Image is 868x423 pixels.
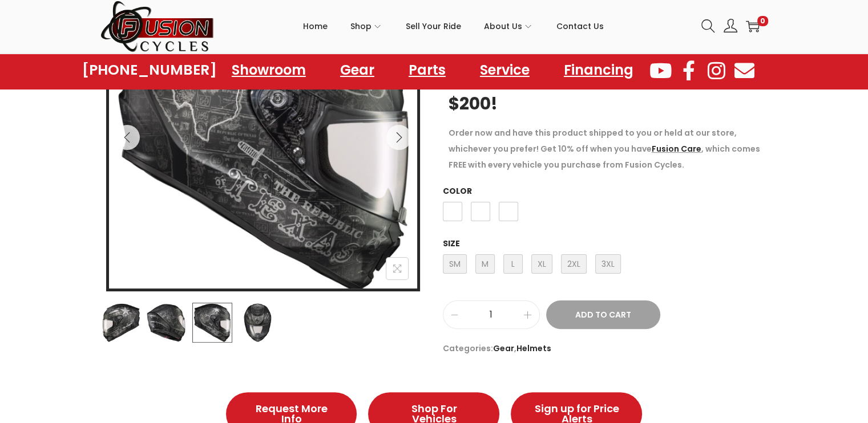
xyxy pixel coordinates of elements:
[329,57,386,83] a: Gear
[350,1,383,52] a: Shop
[503,254,523,274] span: L
[484,1,534,52] a: About Us
[303,12,328,40] span: Home
[220,57,645,83] nav: Menu
[82,62,217,78] a: [PHONE_NUMBER]
[220,57,317,83] a: Showroom
[443,185,472,197] label: Color
[475,254,495,274] span: M
[303,1,328,52] a: Home
[595,254,621,274] span: 3XL
[443,307,539,323] input: Product quantity
[192,303,232,343] img: Product image
[449,125,762,173] p: Order now and have this product shipped to you or held at our store, whichever you prefer! Get 10...
[443,254,467,274] span: SM
[556,12,604,40] span: Contact Us
[397,57,457,83] a: Parts
[469,57,541,83] a: Service
[237,303,277,343] img: Product image
[350,12,372,40] span: Shop
[746,19,760,33] a: 0
[449,65,762,116] h3: FREE SHIPPING ON ORDERS OVER $200!
[516,343,551,354] a: Helmets
[406,1,461,52] a: Sell Your Ride
[101,303,141,343] img: Product image
[552,57,645,83] a: Financing
[115,125,140,150] button: Previous
[652,143,701,154] a: Fusion Care
[531,254,552,274] span: XL
[406,12,461,40] span: Sell Your Ride
[386,125,411,150] button: Next
[546,300,660,329] button: Add to Cart
[561,254,587,274] span: 2XL
[215,1,693,52] nav: Primary navigation
[484,12,522,40] span: About Us
[443,340,768,356] span: Categories: ,
[493,343,514,354] a: Gear
[146,303,186,343] img: Product image
[556,1,604,52] a: Contact Us
[443,238,460,249] label: Size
